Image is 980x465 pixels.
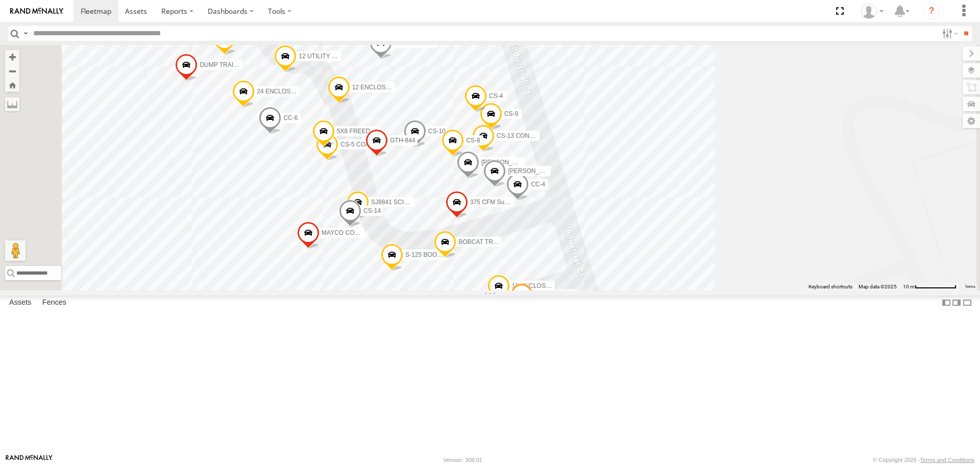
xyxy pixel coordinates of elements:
[371,199,444,206] span: SJ8841 SCISSOR LIFT 40
[965,284,975,288] a: Terms (opens in new tab)
[481,159,532,166] span: [PERSON_NAME]
[466,137,480,144] span: CS-8
[941,296,951,310] label: Dock Summary Table to the Left
[508,168,593,175] span: [PERSON_NAME] EXPLORER
[458,238,540,246] span: BOBCAT TRAC SKID STEER
[951,296,962,310] label: Dock Summary Table to the Right
[857,4,887,19] div: William Pittman
[531,181,545,188] span: CC-4
[5,97,19,111] label: Measure
[322,230,399,237] span: MAYCO CONCRETE PUMP
[808,283,852,290] button: Keyboard shortcuts
[938,26,960,41] label: Search Filter Options
[920,457,974,463] a: Terms and Conditions
[10,8,63,15] img: rand-logo.svg
[405,252,456,259] span: S-125 BOOM LIFT
[923,3,940,19] i: ?
[962,296,972,310] label: Hide Summary Table
[299,53,357,60] span: 12 UTILITY TRAILER
[37,296,71,310] label: Fences
[900,283,960,290] button: Map Scale: 10 m per 78 pixels
[6,455,53,465] a: Visit our Website
[5,50,19,64] button: Zoom in
[5,240,26,261] button: Drag Pegman onto the map to open Street View
[497,132,542,139] span: CS-13 CONNEX
[963,114,980,128] label: Map Settings
[859,284,897,289] span: Map data ©2025
[5,64,19,78] button: Zoom out
[4,296,36,310] label: Assets
[340,141,382,149] span: CS-5 CONNEX
[470,199,549,206] span: 375 CFM Sullair Compressor
[444,457,482,463] div: Version: 308.01
[257,88,327,95] span: 24 ENCLOSED TRAILER
[5,78,19,92] button: Zoom Home
[363,207,381,214] span: CS-14
[873,457,974,463] div: © Copyright 2025 -
[21,26,30,41] label: Search Query
[428,128,446,135] span: CS-10
[489,92,503,100] span: CS-4
[283,115,298,122] span: CC-6
[390,137,415,144] span: GTH-844
[903,284,915,289] span: 10 m
[352,84,422,91] span: 12 ENCLOSED TRAILER
[504,110,518,117] span: CS-9
[200,62,271,69] span: DUMP TRAILER (BLACK)
[337,128,415,135] span: 5X8 FREEDOM ENCLOSED
[512,282,582,289] span: 16 ENCLOSED TRAILER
